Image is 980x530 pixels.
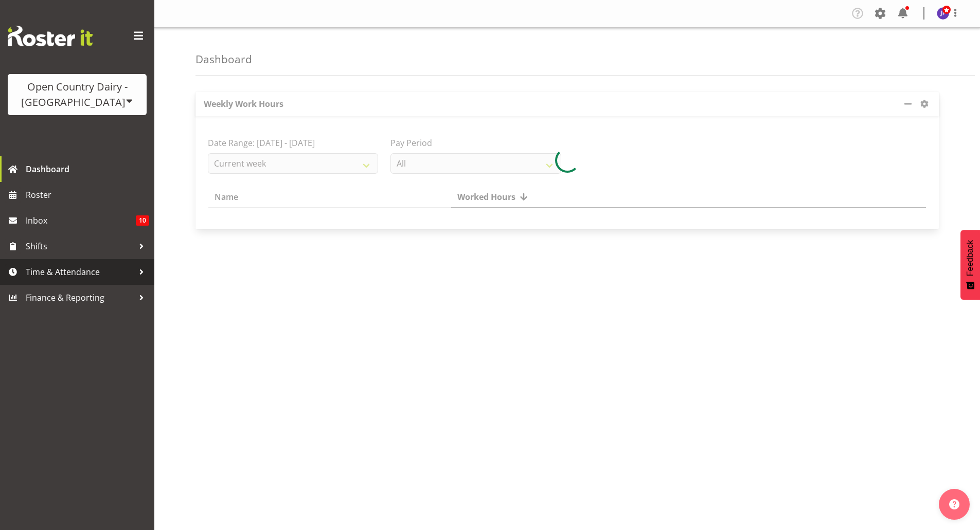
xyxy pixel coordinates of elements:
span: Feedback [966,240,975,276]
button: Feedback - Show survey [960,230,980,300]
div: Open Country Dairy - [GEOGRAPHIC_DATA] [18,79,136,110]
h4: Dashboard [195,53,252,65]
span: 10 [136,215,149,226]
img: help-xxl-2.png [949,499,959,509]
img: jane-fisher7557.jpg [937,7,949,20]
img: Rosterit website logo [8,26,93,46]
span: Roster [26,187,149,203]
span: Shifts [26,239,134,254]
span: Time & Attendance [26,264,134,280]
span: Finance & Reporting [26,290,134,305]
span: Dashboard [26,161,149,177]
span: Inbox [26,213,136,228]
